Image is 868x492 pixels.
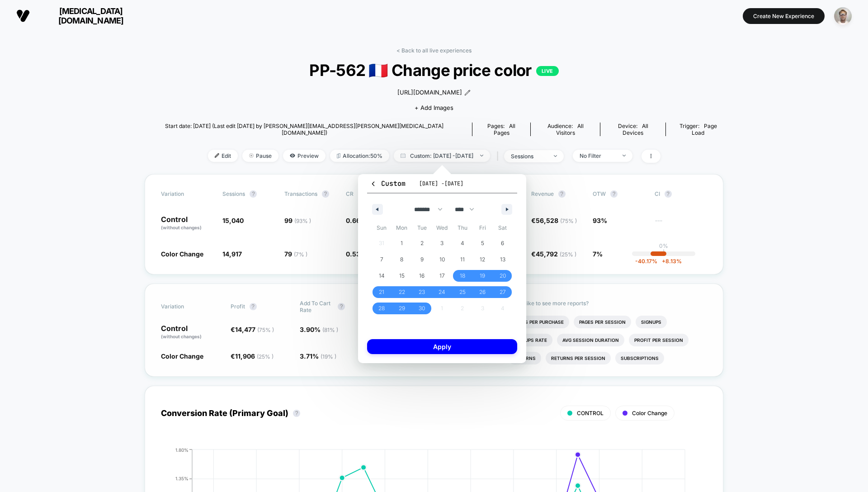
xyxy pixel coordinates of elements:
[145,123,464,136] span: Start date: [DATE] (Last edit [DATE] by [PERSON_NAME][EMAIL_ADDRESS][PERSON_NAME][MEDICAL_DATA][D...
[222,190,245,197] span: Sessions
[629,334,689,346] li: Profit Per Session
[472,284,493,300] button: 26
[370,179,406,188] span: Custom
[692,123,717,136] span: Page Load
[412,235,432,251] button: 2
[284,217,311,224] span: 99
[293,410,300,417] button: ?
[222,217,244,224] span: 15,040
[452,221,472,235] span: Thu
[419,180,463,187] span: [DATE] - [DATE]
[294,251,307,258] span: ( 7 % )
[557,334,624,346] li: Avg Session Duration
[300,300,333,313] span: Add To Cart Rate
[492,221,513,235] span: Sat
[257,326,274,333] span: ( 75 % )
[392,300,412,317] button: 29
[831,7,854,25] button: ppic
[655,218,707,231] span: ---
[294,218,311,224] span: ( 93 % )
[536,66,559,76] p: LIVE
[501,235,504,251] span: 6
[452,251,472,268] button: 11
[367,179,517,194] button: Custom[DATE] -[DATE]
[372,268,392,284] button: 14
[161,250,203,258] span: Color Change
[636,316,667,328] li: Signups
[508,316,569,328] li: Items Per Purchase
[380,251,383,268] span: 7
[174,61,694,80] span: PP-562 🇫🇷 Change price color
[432,284,453,300] button: 24
[397,88,462,97] span: [URL][DOMAIN_NAME]
[432,221,453,235] span: Wed
[495,150,504,163] span: |
[392,235,412,251] button: 1
[558,190,566,198] button: ?
[400,251,403,268] span: 8
[635,258,657,265] span: -40.17 %
[673,123,723,136] div: Trigger:
[538,123,593,136] div: Audience:
[392,221,412,235] span: Mon
[452,284,472,300] button: 25
[231,352,274,360] span: €
[492,268,513,284] button: 20
[16,9,30,23] img: Visually logo
[321,353,336,360] span: ( 19 % )
[481,235,484,251] span: 5
[511,153,547,160] div: sessions
[242,150,278,162] span: Pause
[531,190,554,197] span: Revenue
[439,268,445,284] span: 17
[834,7,852,25] img: ppic
[492,251,513,268] button: 13
[249,153,254,158] img: end
[560,251,576,258] span: ( 25 % )
[472,235,493,251] button: 5
[554,155,557,157] img: end
[412,251,432,268] button: 9
[175,447,189,452] tspan: 1.80%
[346,190,354,197] span: CR
[399,300,405,317] span: 29
[300,326,338,333] span: 3.90 %
[432,268,453,284] button: 17
[215,153,219,158] img: edit
[459,284,466,300] span: 25
[461,235,464,251] span: 4
[284,190,317,197] span: Transactions
[536,217,577,224] span: 56,528
[452,235,472,251] button: 4
[460,251,465,268] span: 11
[412,284,432,300] button: 23
[419,300,425,317] span: 30
[300,352,336,360] span: 3.71 %
[492,284,513,300] button: 27
[392,284,412,300] button: 22
[161,225,202,230] span: (without changes)
[432,251,453,268] button: 10
[161,216,213,231] p: Control
[250,303,257,310] button: ?
[346,217,367,224] span: 0.66 %
[412,221,432,235] span: Tue
[161,334,202,339] span: (without changes)
[401,153,406,158] img: calendar
[231,326,274,333] span: €
[439,284,445,300] span: 24
[610,190,618,198] button: ?
[231,303,245,310] span: Profit
[536,250,576,258] span: 45,792
[337,153,340,158] img: rebalance
[379,284,384,300] span: 21
[392,268,412,284] button: 15
[440,235,443,251] span: 3
[480,251,485,268] span: 12
[401,235,403,251] span: 1
[577,410,604,416] span: CONTROL
[372,221,392,235] span: Sun
[235,326,274,333] span: 14,477
[14,6,148,26] button: [MEDICAL_DATA][DOMAIN_NAME]
[372,300,392,317] button: 28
